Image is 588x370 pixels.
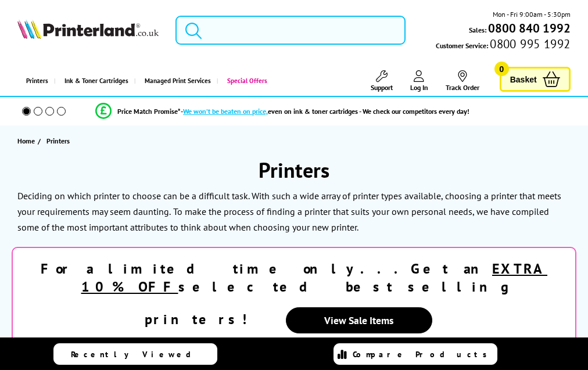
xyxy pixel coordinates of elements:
span: Compare Products [353,349,493,360]
span: Ink & Toner Cartridges [64,66,128,96]
img: Printerland Logo [17,19,158,39]
p: Deciding on which printer to choose can be a difficult task. With such a wide array of printer ty... [17,190,561,217]
span: We won’t be beaten on price, [183,107,268,116]
strong: For a limited time only...Get an selected best selling printers! [41,260,547,328]
a: 0800 840 1992 [486,23,571,34]
a: Support [371,70,393,92]
b: 0800 840 1992 [488,20,571,36]
div: - even on ink & toner cartridges - We check our competitors every day! [181,107,469,116]
a: Track Order [446,70,479,92]
li: modal_Promise [6,101,559,121]
a: Recently Viewed [53,343,217,365]
span: Log In [410,83,428,92]
a: Managed Print Services [134,66,217,96]
a: Printerland Logo [17,19,158,41]
p: To make the process of finding a printer that suits your own personal needs, we have compiled som... [17,206,549,233]
span: 0800 995 1992 [488,38,570,49]
a: Printers [17,66,54,96]
span: Price Match Promise* [117,107,181,116]
span: 0 [494,62,509,76]
span: Mon - Fri 9:00am - 5:30pm [493,9,571,20]
span: Customer Service: [436,38,570,51]
a: Log In [410,70,428,92]
a: Special Offers [217,66,273,96]
a: Compare Products [334,343,497,365]
span: Basket [510,71,537,87]
a: Basket 0 [500,67,571,92]
span: Sales: [469,24,486,35]
a: Ink & Toner Cartridges [54,66,134,96]
span: Recently Viewed [71,349,203,360]
h1: Printers [12,156,576,184]
a: View Sale Items [286,307,432,333]
span: Printers [46,136,70,145]
span: Support [371,83,393,92]
a: Home [17,135,38,147]
u: EXTRA 10% OFF [81,260,548,296]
